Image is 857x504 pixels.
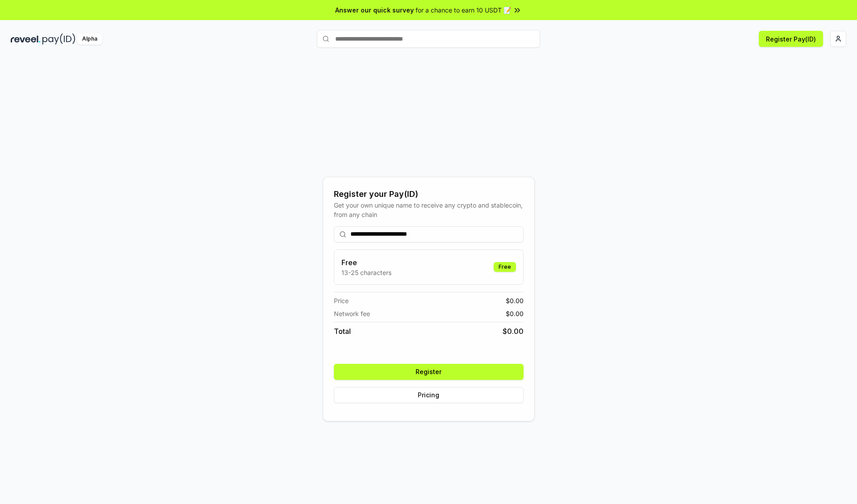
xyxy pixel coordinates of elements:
[11,33,41,45] img: reveel_dark
[334,200,524,219] div: Get your own unique name to receive any crypto and stablecoin, from any chain
[503,326,524,337] span: $ 0.00
[334,387,524,403] button: Pricing
[341,268,391,277] p: 13-25 characters
[334,296,349,305] span: Price
[759,31,823,47] button: Register Pay(ID)
[334,364,524,380] button: Register
[341,257,391,268] h3: Free
[334,309,370,318] span: Network fee
[77,33,102,45] div: Alpha
[494,262,516,272] div: Free
[506,309,524,318] span: $ 0.00
[334,188,524,200] div: Register your Pay(ID)
[334,326,351,337] span: Total
[416,5,511,15] span: for a chance to earn 10 USDT 📝
[42,33,75,45] img: pay_id
[335,5,414,15] span: Answer our quick survey
[506,296,524,305] span: $ 0.00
